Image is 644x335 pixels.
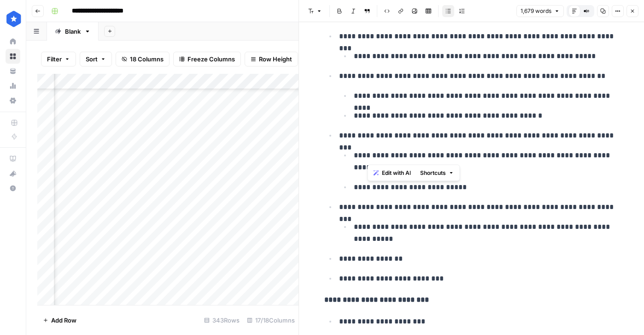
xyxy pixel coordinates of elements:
[80,52,112,66] button: Sort
[243,313,299,328] div: 17/18 Columns
[6,151,20,166] a: AirOps Academy
[382,169,411,177] span: Edit with AI
[6,34,20,49] a: Home
[370,167,415,179] button: Edit with AI
[37,313,82,328] button: Add Row
[65,27,81,36] div: Blank
[47,54,62,64] span: Filter
[521,7,551,15] span: 1,679 words
[51,316,76,325] span: Add Row
[47,22,99,41] a: Blank
[259,54,292,64] span: Row Height
[420,169,446,177] span: Shortcuts
[6,49,20,64] a: Browse
[6,64,20,78] a: Your Data
[200,313,243,328] div: 343 Rows
[86,54,98,64] span: Sort
[130,54,164,64] span: 18 Columns
[6,78,20,93] a: Usage
[6,11,22,27] img: ConsumerAffairs Logo
[416,167,458,179] button: Shortcuts
[245,52,298,66] button: Row Height
[6,166,20,181] button: What's new?
[6,181,20,196] button: Help + Support
[187,54,235,64] span: Freeze Columns
[516,5,564,17] button: 1,679 words
[116,52,170,66] button: 18 Columns
[6,167,20,180] div: What's new?
[173,52,241,66] button: Freeze Columns
[6,7,20,30] button: Workspace: ConsumerAffairs
[6,93,20,108] a: Settings
[41,52,76,66] button: Filter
